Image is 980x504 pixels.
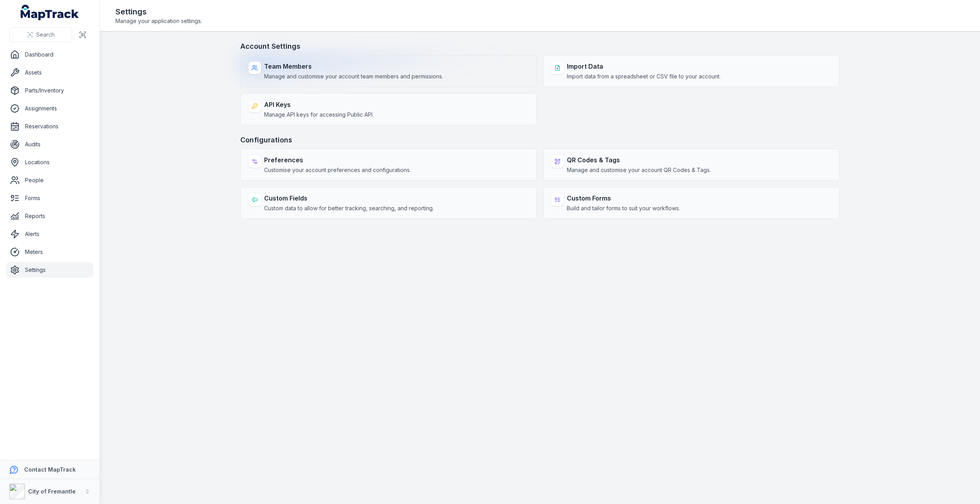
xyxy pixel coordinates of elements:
span: Manage and customise your account QR Codes & Tags. [567,166,711,174]
strong: API Keys [264,100,374,109]
span: Manage and customise your account team members and permissions. [264,73,443,80]
a: MapTrack [21,5,79,20]
a: Settings [6,262,93,278]
a: Alerts [6,226,93,242]
h3: Account Settings [240,41,840,52]
span: Build and tailor forms to suit your workflows. [567,204,680,212]
a: Meters [6,244,93,260]
a: Audits [6,137,93,152]
span: Manage your application settings. [115,17,202,25]
a: Assignments [6,101,93,116]
a: Parts/Inventory [6,83,93,98]
strong: Custom Forms [567,193,680,203]
a: Locations [6,154,93,170]
a: Import DataImport data from a spreadsheet or CSV file to your account. [543,55,840,87]
strong: Import Data [567,62,721,71]
span: Import data from a spreadsheet or CSV file to your account. [567,73,721,80]
span: Search [36,31,55,39]
strong: Preferences [264,155,411,165]
a: QR Codes & TagsManage and customise your account QR Codes & Tags. [543,149,840,181]
a: Forms [6,190,93,206]
strong: Team Members [264,62,443,71]
span: Custom data to allow for better tracking, searching, and reporting. [264,204,434,212]
a: Reports [6,208,93,224]
a: Reservations [6,119,93,134]
strong: Contact MapTrack [24,466,76,473]
strong: QR Codes & Tags [567,155,711,165]
a: Assets [6,65,93,80]
button: Search [9,27,72,42]
a: API KeysManage API keys for accessing Public API. [240,93,537,125]
a: PreferencesCustomise your account preferences and configurations. [240,149,537,181]
a: People [6,172,93,188]
a: Custom FormsBuild and tailor forms to suit your workflows. [543,187,840,219]
h2: Settings [115,6,202,17]
a: Team MembersManage and customise your account team members and permissions. [240,55,537,87]
h3: Configurations [240,135,840,146]
strong: City of Fremantle [28,488,76,495]
span: Customise your account preferences and configurations. [264,166,411,174]
a: Dashboard [6,47,93,62]
span: Manage API keys for accessing Public API. [264,111,374,119]
a: Custom FieldsCustom data to allow for better tracking, searching, and reporting. [240,187,537,219]
strong: Custom Fields [264,193,434,203]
